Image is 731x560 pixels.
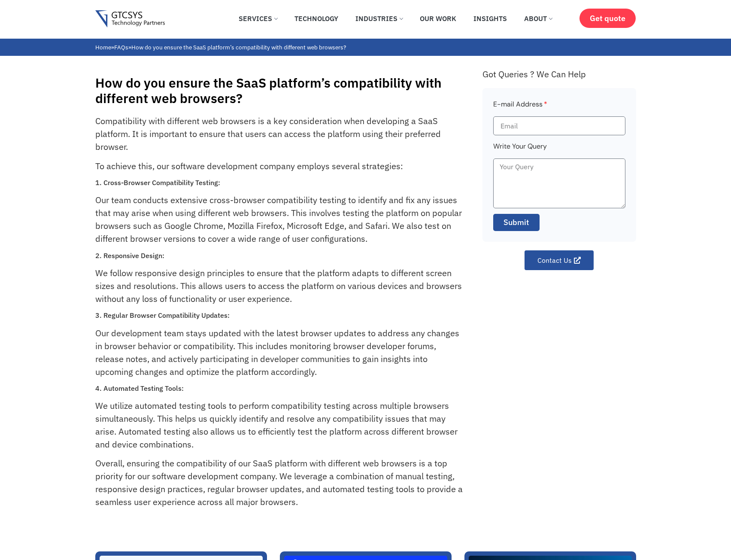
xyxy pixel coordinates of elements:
a: About [518,9,558,28]
h3: 4. Automated Testing Tools: [95,384,463,393]
a: Services [232,9,284,28]
label: Write Your Query [493,141,547,158]
span: Submit [504,217,529,228]
a: Our Work [413,9,463,28]
a: Technology [288,9,345,28]
h1: How do you ensure the SaaS platform’s compatibility with different web browsers? [95,75,474,106]
h3: 3. Regular Browser Compatibility Updates: [95,311,463,320]
div: Got Queries ? We Can Help [482,69,636,79]
img: Gtcsys logo [95,10,165,28]
a: FAQs [114,43,128,51]
span: Get quote [590,14,625,23]
p: We follow responsive design principles to ensure that the platform adapts to different screen siz... [95,267,463,305]
p: Compatibility with different web browsers is a key consideration when developing a SaaS platform.... [95,115,463,153]
p: Our team conducts extensive cross-browser compatibility testing to identify and fix any issues th... [95,194,463,245]
a: Contact Us [525,250,594,270]
form: Faq Form [493,99,625,237]
a: Industries [349,9,409,28]
span: » » [95,43,346,51]
p: Our development team stays updated with the latest browser updates to address any changes in brow... [95,327,463,378]
a: Insights [467,9,513,28]
h3: 1. Cross-Browser Compatibility Testing: [95,179,463,187]
p: To achieve this, our software development company employs several strategies: [95,160,463,173]
a: Home [95,43,111,51]
button: Submit [493,214,540,231]
span: How do you ensure the SaaS platform’s compatibility with different web browsers? [131,43,346,51]
a: Get quote [579,9,636,28]
input: Email [493,116,625,135]
span: Contact Us [537,257,572,264]
p: We utilize automated testing tools to perform compatibility testing across multiple browsers simu... [95,399,463,451]
h3: 2. Responsive Design: [95,252,463,260]
p: Overall, ensuring the compatibility of our SaaS platform with different web browsers is a top pri... [95,457,463,508]
label: E-mail Address [493,99,547,116]
iframe: chat widget [678,506,731,547]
